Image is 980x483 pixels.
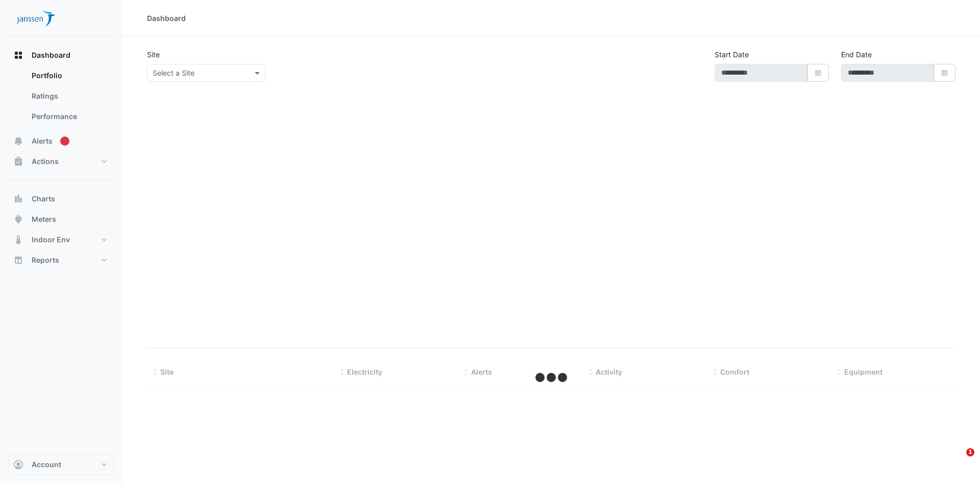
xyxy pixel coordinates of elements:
[966,448,974,456] span: 1
[32,255,59,265] span: Reports
[13,235,23,245] app-icon: Indoor Env
[8,209,114,229] button: Meters
[844,367,883,376] span: Equipment
[8,454,114,475] button: Account
[8,229,114,250] button: Indoor Env
[13,255,23,265] app-icon: Reports
[32,194,55,204] span: Charts
[13,194,23,204] app-icon: Charts
[596,367,622,376] span: Activity
[8,250,114,270] button: Reports
[32,136,53,146] span: Alerts
[32,459,61,470] span: Account
[841,49,872,60] label: End Date
[8,65,114,131] div: Dashboard
[347,367,382,376] span: Electricity
[13,136,23,146] app-icon: Alerts
[12,8,58,29] img: Company Logo
[13,214,23,224] app-icon: Meters
[8,131,114,151] button: Alerts
[8,151,114,172] button: Actions
[720,367,749,376] span: Comfort
[60,136,69,146] div: Tooltip anchor
[160,367,174,376] span: Site
[23,106,114,127] a: Performance
[945,448,970,473] iframe: Intercom live chat
[32,214,56,224] span: Meters
[715,49,749,60] label: Start Date
[147,13,186,24] div: Dashboard
[147,49,160,60] label: Site
[13,50,23,60] app-icon: Dashboard
[23,65,114,86] a: Portfolio
[8,45,114,65] button: Dashboard
[32,156,59,167] span: Actions
[32,235,70,245] span: Indoor Env
[8,189,114,209] button: Charts
[13,156,23,167] app-icon: Actions
[471,367,492,376] span: Alerts
[23,86,114,106] a: Ratings
[32,50,70,60] span: Dashboard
